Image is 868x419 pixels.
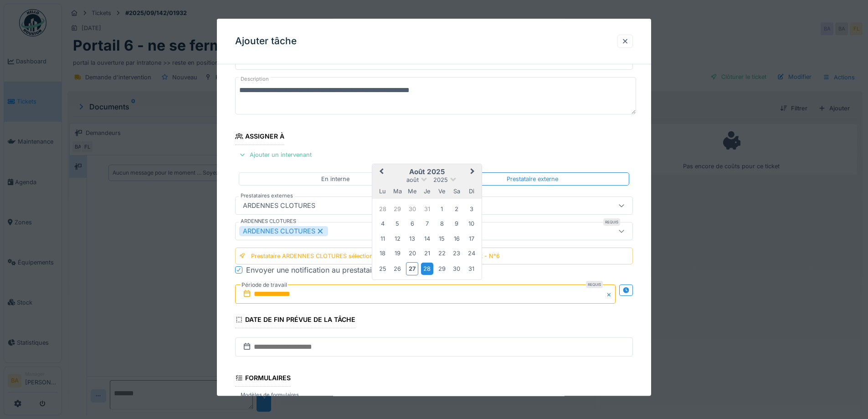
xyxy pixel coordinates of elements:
[465,217,478,230] div: Choose dimanche 10 août 2025
[451,233,463,245] div: Choose samedi 16 août 2025
[239,201,319,211] div: ARDENNES CLOTURES
[406,203,418,215] div: Choose mercredi 30 juillet 2025
[251,252,500,260] div: Prestataire ARDENNES CLOTURES sélectionné car il est assigné à Portail coulissant - N°6
[421,217,433,230] div: Choose jeudi 7 août 2025
[451,263,463,275] div: Choose samedi 30 août 2025
[235,36,297,47] h3: Ajouter tâche
[376,217,389,230] div: Choose lundi 4 août 2025
[406,176,419,183] span: août
[603,218,620,226] div: Requis
[465,233,478,245] div: Choose dimanche 17 août 2025
[451,203,463,215] div: Choose samedi 2 août 2025
[235,130,284,145] div: Assigner à
[239,192,295,200] label: Prestataires externes
[451,217,463,230] div: Choose samedi 9 août 2025
[246,264,420,275] div: Envoyer une notification au prestataire de services
[376,203,389,215] div: Choose lundi 28 juillet 2025
[436,217,448,230] div: Choose vendredi 8 août 2025
[239,73,271,85] label: Description
[436,185,448,197] div: vendredi
[235,149,315,161] div: Ajouter un intervenant
[406,217,418,230] div: Choose mercredi 6 août 2025
[451,247,463,259] div: Choose samedi 23 août 2025
[241,280,288,290] label: Période de travail
[376,185,389,197] div: lundi
[436,233,448,245] div: Choose vendredi 15 août 2025
[507,175,558,183] div: Prestataire externe
[436,263,448,275] div: Choose vendredi 29 août 2025
[321,175,349,183] div: En interne
[391,247,404,259] div: Choose mardi 19 août 2025
[375,202,479,276] div: Month août, 2025
[391,233,404,245] div: Choose mardi 12 août 2025
[376,247,389,259] div: Choose lundi 18 août 2025
[586,281,603,288] div: Requis
[239,226,328,236] div: ARDENNES CLOTURES
[391,203,404,215] div: Choose mardi 29 juillet 2025
[373,165,388,180] button: Previous Month
[421,263,433,275] div: Choose jeudi 28 août 2025
[239,217,298,225] label: ARDENNES CLOTURES
[406,262,418,275] div: Choose mercredi 27 août 2025
[391,185,404,197] div: mardi
[235,371,291,387] div: Formulaires
[451,185,463,197] div: samedi
[465,203,478,215] div: Choose dimanche 3 août 2025
[436,247,448,259] div: Choose vendredi 22 août 2025
[465,185,478,197] div: dimanche
[239,392,301,399] label: Modèles de formulaires
[372,168,482,176] h2: août 2025
[465,263,478,275] div: Choose dimanche 31 août 2025
[406,185,418,197] div: mercredi
[421,247,433,259] div: Choose jeudi 21 août 2025
[391,217,404,230] div: Choose mardi 5 août 2025
[421,185,433,197] div: jeudi
[406,247,418,259] div: Choose mercredi 20 août 2025
[436,203,448,215] div: Choose vendredi 1 août 2025
[466,165,481,180] button: Next Month
[376,263,389,275] div: Choose lundi 25 août 2025
[433,176,448,183] span: 2025
[465,247,478,259] div: Choose dimanche 24 août 2025
[406,233,418,245] div: Choose mercredi 13 août 2025
[421,203,433,215] div: Choose jeudi 31 juillet 2025
[606,285,616,304] button: Close
[421,233,433,245] div: Choose jeudi 14 août 2025
[376,233,389,245] div: Choose lundi 11 août 2025
[391,263,404,275] div: Choose mardi 26 août 2025
[235,313,355,328] div: Date de fin prévue de la tâche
